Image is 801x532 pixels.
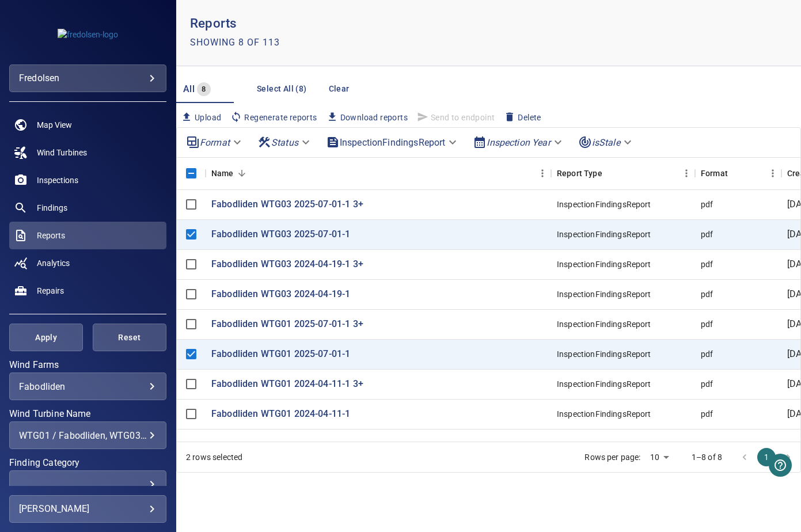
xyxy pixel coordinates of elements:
span: Download reports [327,111,408,124]
em: isStale [592,137,620,148]
div: isStale [574,132,639,153]
span: Wind Turbines [37,147,87,158]
div: [PERSON_NAME] [19,500,157,518]
a: analytics noActive [9,249,166,277]
div: 10 [646,449,673,466]
div: Name [211,157,234,189]
div: pdf [701,259,713,270]
button: Menu [764,165,781,182]
span: Reset [107,330,152,345]
em: Status [271,137,298,148]
button: Sort [728,165,744,181]
button: Apply [9,324,83,351]
div: pdf [701,408,713,420]
div: InspectionFindingsReport [557,199,651,210]
div: pdf [701,348,713,360]
div: Status [253,132,317,153]
span: 8 [197,83,210,96]
a: Fabodliden WTG01 2024-04-11-1 3+ [211,378,363,391]
button: Select All (8) [252,78,312,100]
div: InspectionFindingsReport [557,408,651,420]
img: fredolsen-logo [58,29,118,40]
div: InspectionFindingsReport [557,378,651,390]
div: Finding Category [9,470,166,498]
button: Menu [678,165,695,182]
div: InspectionFindingsReport [557,288,651,300]
a: findings noActive [9,194,166,222]
div: InspectionFindingsReport [557,259,651,270]
a: Fabodliden WTG01 2024-04-11-1 [211,408,350,421]
span: Upload [181,111,221,124]
p: Rows per page: [584,451,640,463]
button: Download reports [322,108,412,127]
div: Name [206,157,551,189]
label: Wind Turbine Name [9,409,166,419]
span: Inspections [37,174,78,186]
span: Map View [37,119,72,131]
button: page 1 [757,448,776,466]
p: 1–8 of 8 [692,451,722,463]
label: Wind Farms [9,360,166,370]
a: map noActive [9,111,166,139]
div: pdf [701,199,713,210]
a: Fabodliden WTG03 2024-04-19-1 3+ [211,258,363,271]
a: Fabodliden WTG03 2025-07-01-1 [211,228,350,241]
span: All [183,83,195,94]
span: Reports [37,230,65,241]
div: Wind Turbine Name [9,421,166,449]
div: InspectionFindingsReport [557,348,651,360]
button: Reset [93,324,166,351]
span: Apply [24,330,69,345]
div: InspectionFindingsReport [557,318,651,330]
a: repairs noActive [9,277,166,305]
em: Inspection Year [487,137,550,148]
p: Reports [190,14,488,33]
button: Regenerate reports [226,108,321,127]
span: Analytics [37,257,70,269]
span: Delete [504,111,541,124]
button: Sort [234,165,250,181]
div: Format [701,157,728,189]
a: Fabodliden WTG01 2025-07-01-1 3+ [211,318,363,331]
span: Regenerate reports [230,111,317,124]
div: fredolsen [19,69,157,88]
span: Findings [37,202,67,214]
div: pdf [701,378,713,390]
span: Repairs [37,285,64,297]
div: Fabodliden [19,381,157,392]
button: Clear [321,78,358,100]
div: 2 rows selected [186,451,242,463]
div: InspectionFindingsReport [557,229,651,240]
div: Format [181,132,248,153]
button: Sort [602,165,618,181]
button: Menu [534,165,551,182]
nav: pagination navigation [734,448,799,466]
label: Finding Category [9,458,166,468]
a: windturbines noActive [9,139,166,166]
div: pdf [701,318,713,330]
button: Upload [176,108,226,127]
div: InspectionFindingsReport [321,132,464,153]
div: Report Type [557,157,602,189]
a: Fabodliden WTG03 2024-04-19-1 [211,288,350,301]
em: Format [200,137,230,148]
div: pdf [701,229,713,240]
a: Fabodliden WTG01 2025-07-01-1 [211,348,350,361]
div: pdf [701,288,713,300]
div: Inspection Year [468,132,568,153]
button: Delete [499,108,545,127]
div: fredolsen [9,64,166,92]
p: Showing 8 of 113 [190,36,280,50]
a: inspections noActive [9,166,166,194]
div: WTG01 / Fabodliden, WTG03 / Fabodliden [19,430,157,441]
div: Wind Farms [9,373,166,400]
a: Fabodliden WTG03 2025-07-01-1 3+ [211,198,363,211]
